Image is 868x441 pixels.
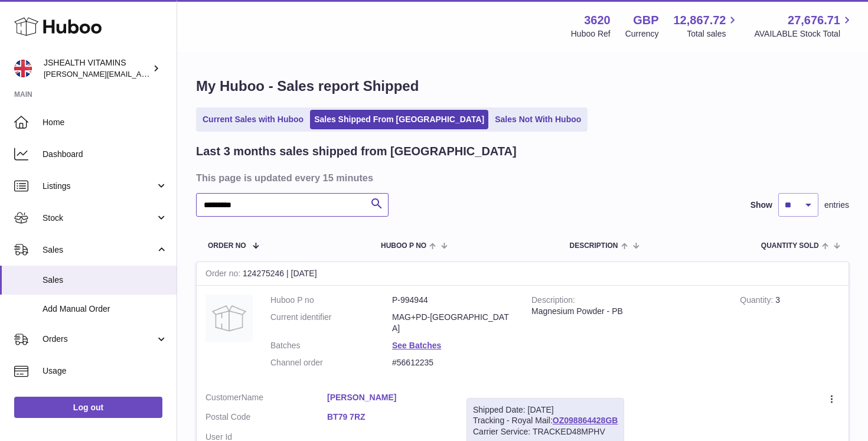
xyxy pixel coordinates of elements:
[270,357,392,368] dt: Channel order
[270,312,392,334] dt: Current identifier
[43,117,168,128] span: Home
[205,393,242,402] span: Customer
[531,295,575,308] strong: Description
[473,404,618,416] div: Shipped Date: [DATE]
[14,60,32,77] img: francesca@jshealthvitamins.com
[731,286,849,383] td: 3
[754,28,854,40] span: AVAILABLE Stock Total
[633,12,658,28] strong: GBP
[392,341,441,350] a: See Batches
[205,411,327,426] dt: Postal Code
[44,69,237,79] span: [PERSON_NAME][EMAIL_ADDRESS][DOMAIN_NAME]
[392,312,514,334] dd: MAG+PD-[GEOGRAPHIC_DATA]
[673,12,739,40] a: 12,867.72 Total sales
[205,269,243,281] strong: Order no
[43,275,168,286] span: Sales
[824,200,849,211] span: entries
[14,397,162,418] a: Log out
[197,262,849,286] div: 124275246 | [DATE]
[754,12,854,40] a: 27,676.71 AVAILABLE Stock Total
[270,295,392,306] dt: Huboo P no
[43,365,168,377] span: Usage
[196,143,517,159] h2: Last 3 months sales shipped from [GEOGRAPHIC_DATA]
[392,357,514,368] dd: #56612235
[788,12,840,28] span: 27,676.71
[584,12,611,28] strong: 3620
[43,213,155,224] span: Stock
[310,110,488,129] a: Sales Shipped From [GEOGRAPHIC_DATA]
[270,340,392,351] dt: Batches
[531,306,722,317] div: Magnesium Powder - PB
[761,242,819,250] span: Quantity Sold
[381,242,426,250] span: Huboo P no
[553,416,618,425] a: OZ098864428GB
[473,426,618,437] div: Carrier Service: TRACKED48MPHV
[750,200,772,211] label: Show
[491,110,585,129] a: Sales Not With Huboo
[43,244,155,256] span: Sales
[569,242,618,250] span: Description
[43,181,155,192] span: Listings
[43,303,168,315] span: Add Manual Order
[625,28,659,40] div: Currency
[43,334,155,345] span: Orders
[327,392,449,403] a: [PERSON_NAME]
[673,12,726,28] span: 12,867.72
[196,171,846,184] h3: This page is updated every 15 minutes
[687,28,739,40] span: Total sales
[205,392,327,406] dt: Name
[392,295,514,306] dd: P-994944
[205,295,253,342] img: no-photo.jpg
[208,242,246,250] span: Order No
[740,295,775,308] strong: Quantity
[571,28,611,40] div: Huboo Ref
[43,149,168,160] span: Dashboard
[196,77,849,96] h1: My Huboo - Sales report Shipped
[44,57,150,80] div: JSHEALTH VITAMINS
[198,110,308,129] a: Current Sales with Huboo
[327,411,449,423] a: BT79 7RZ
